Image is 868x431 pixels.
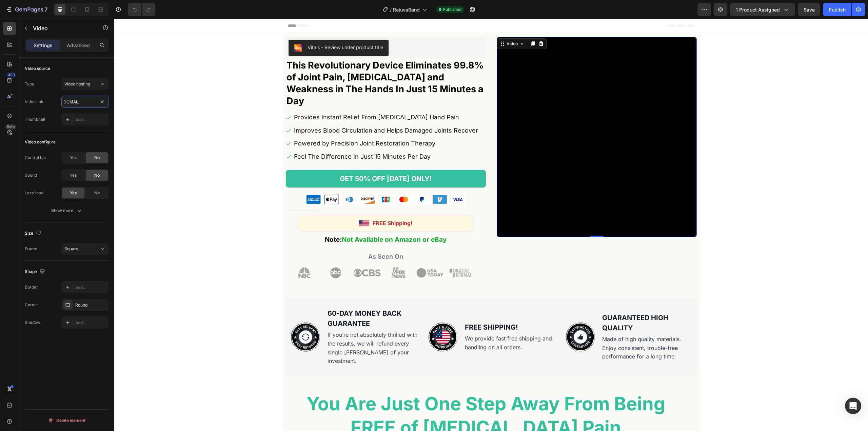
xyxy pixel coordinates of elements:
[70,190,77,196] span: Yes
[64,246,78,251] span: Square
[94,172,100,178] span: No
[75,117,107,123] div: Add...
[75,302,107,308] div: Round
[213,312,303,346] div: If you’re not absolutely thrilled with the results, we will refund every single [PERSON_NAME] of ...
[5,124,16,130] div: Beta
[174,233,369,242] h3: As Seen On
[34,42,53,49] p: Settings
[193,25,269,32] div: Vitals - Review under product title
[829,6,846,13] div: Publish
[488,294,578,314] div: GUARANTEED HIGH QUALITY
[51,207,83,214] div: Show more
[25,319,40,326] div: Shadow
[213,289,303,310] div: 60-DAY MONEY BACK GUARANTEE
[180,93,364,104] p: Provides Instant Relief From [MEDICAL_DATA] Hand Pain
[25,65,50,72] div: Video source
[488,316,578,342] div: Made of high quality materials. Enjoy consistent, trouble-free performance for a long time.
[225,154,318,166] p: GET 50% OFF [DATE] ONLY!
[25,284,38,290] div: Border
[180,106,364,117] p: Improves Blood Circulation and Helps Damaged Joints Recover
[172,216,371,226] p: Note:
[351,315,440,333] div: We provide fast free shipping and handling on all orders.
[168,368,575,426] h2: You Are Just One Step Away From Being FREE of [MEDICAL_DATA] Pain
[180,25,188,33] img: 26b75d61-258b-461b-8cc3-4bcb67141ce0.png
[172,151,372,169] a: GET 50% OFF [DATE] ONLY!
[25,99,43,105] div: Video link
[351,303,440,313] div: FREE SHIPPING!
[114,19,868,431] iframe: Design area
[228,217,332,224] span: Not Available on Amazon or eBay
[75,285,107,291] div: Add...
[64,81,90,86] span: Video hosting
[25,81,34,87] div: Type
[172,40,372,89] h2: This Revolutionary Device Eliminates 99.8% of Joint Pain, [MEDICAL_DATA] and Weakness in The Hand...
[33,24,91,32] p: Video
[823,3,851,16] button: Publish
[3,3,51,16] button: 7
[61,78,109,90] button: Video hosting
[25,190,43,196] div: Lazy load
[6,72,16,78] div: 450
[258,200,298,208] span: FREE Shipping!
[70,172,77,178] span: Yes
[798,3,820,16] button: Save
[25,139,56,145] div: Video configure
[390,6,392,13] span: /
[25,172,37,178] div: Sound
[176,303,206,333] img: Easy Returns
[67,42,90,49] p: Advanced
[180,119,364,130] p: Powered by Precision Joint Restoration Therapy
[25,302,38,308] div: Corner
[75,320,107,326] div: Add...
[25,229,43,238] div: Size
[25,155,46,161] div: Control bar
[393,6,420,13] span: RejuvaBand
[61,96,109,108] input: Insert video url here
[25,267,46,276] div: Shape
[391,22,405,28] div: Video
[25,204,109,217] button: Show more
[804,7,815,13] span: Save
[184,248,359,260] img: As Seen On Logos
[61,243,109,255] button: Square
[25,246,37,252] div: Frame
[192,175,352,186] img: gempages_585158173485171346-23e54c20-a215-4f72-b363-6109f5110607.png
[180,132,364,143] p: Feel The Difference In Just 15 Minutes Per Day
[128,3,155,16] div: Undo/Redo
[313,303,344,333] img: Fast Shipping
[730,3,795,16] button: 1 product assigned
[70,155,77,161] span: Yes
[25,116,45,122] div: Thumbnail
[443,6,461,13] span: Published
[94,190,100,196] span: No
[245,201,255,207] img: USA flag
[25,415,109,426] button: Delete element
[382,18,583,218] video: Video
[48,416,85,425] div: Delete element
[736,6,780,13] span: 1 product assigned
[451,303,481,333] img: High Quality
[845,398,861,414] div: Open Intercom Messenger
[94,155,100,161] span: No
[174,21,274,37] button: Vitals - Review under product title
[44,5,47,14] p: 7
